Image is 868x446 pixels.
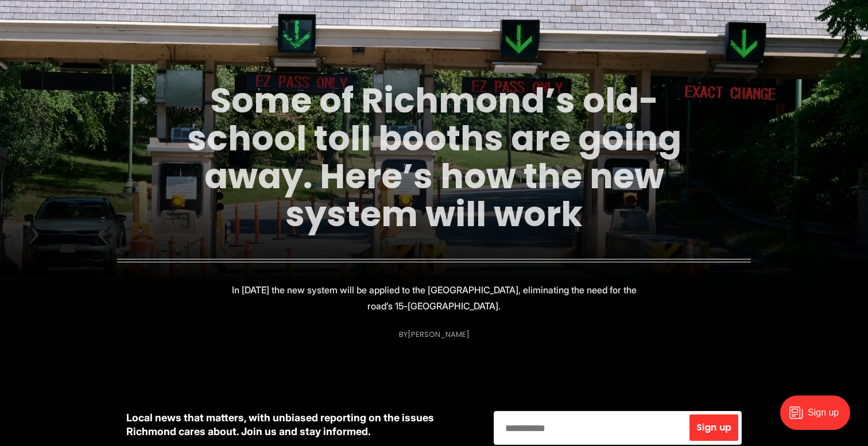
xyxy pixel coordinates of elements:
button: Sign up [689,414,738,441]
a: [PERSON_NAME] [408,329,470,340]
a: Some of Richmond’s old-school toll booths are going away. Here’s how the new system will work [187,76,681,238]
iframe: portal-trigger [770,390,868,446]
p: In [DATE] the new system will be applied to the [GEOGRAPHIC_DATA], eliminating the need for the r... [230,282,638,314]
p: Local news that matters, with unbiased reporting on the issues Richmond cares about. Join us and ... [126,411,475,439]
div: By [399,330,470,339]
span: Sign up [696,423,731,432]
